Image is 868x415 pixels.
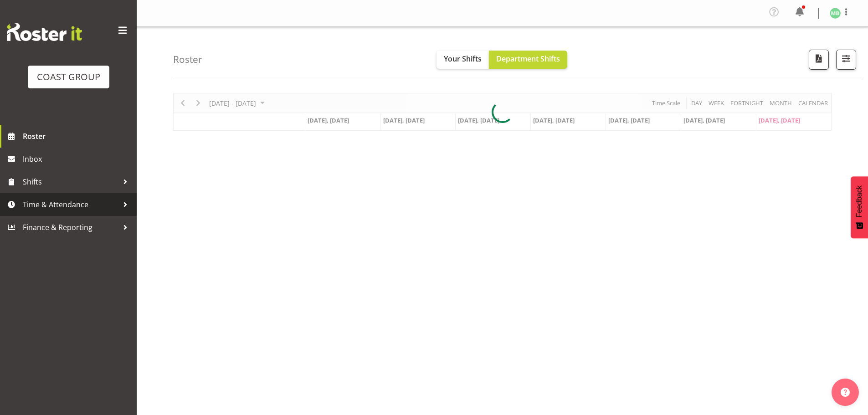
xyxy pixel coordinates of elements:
[7,23,82,41] img: Rosterit website logo
[173,54,202,65] h4: Roster
[23,198,118,211] span: Time & Attendance
[830,8,841,19] img: mike-bullock1158.jpg
[496,54,560,64] span: Department Shifts
[437,51,489,69] button: Your Shifts
[809,50,829,70] button: Download a PDF of the roster according to the set date range.
[23,175,118,189] span: Shifts
[836,50,856,70] button: Filter Shifts
[23,129,132,143] span: Roster
[37,70,100,84] div: COAST GROUP
[23,220,118,234] span: Finance & Reporting
[489,51,567,69] button: Department Shifts
[444,54,482,64] span: Your Shifts
[851,176,868,238] button: Feedback - Show survey
[855,185,863,217] span: Feedback
[23,152,132,166] span: Inbox
[841,388,850,397] img: help-xxl-2.png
